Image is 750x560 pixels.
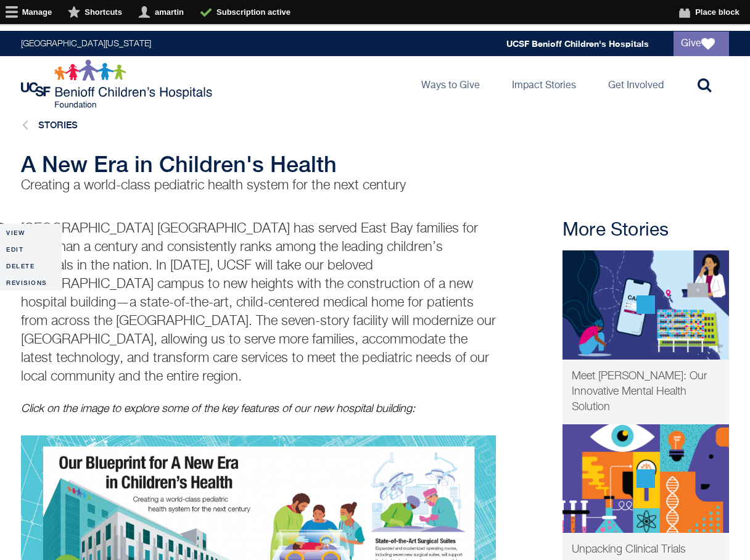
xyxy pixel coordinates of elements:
a: Innovation Meet CAPP Meet [PERSON_NAME]: Our Innovative Mental Health Solution [562,250,729,424]
a: Stories [38,120,78,130]
span: Unpacking Clinical Trials [572,544,686,555]
a: Ways to Give [411,56,490,112]
a: Give [674,31,729,56]
p: [GEOGRAPHIC_DATA] [GEOGRAPHIC_DATA] has served East Bay families for more than a century and cons... [21,220,496,386]
a: Impact Stories [502,56,586,112]
img: Meet CAPP [562,250,729,360]
a: UCSF Benioff Children's Hospitals [506,38,649,49]
img: Logo for UCSF Benioff Children's Hospitals Foundation [21,59,215,109]
a: [GEOGRAPHIC_DATA][US_STATE] [21,39,151,48]
h2: More Stories [562,220,729,242]
a: Get Involved [598,56,674,112]
span: A New Era in Children's Health [21,151,337,177]
img: Clinical Trials [562,424,729,533]
p: Creating a world-class pediatric health system for the next century [21,176,496,195]
span: Meet [PERSON_NAME]: Our Innovative Mental Health Solution [572,371,707,413]
em: Click on the image to explore some of the key features of our new hospital building: [21,403,415,414]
